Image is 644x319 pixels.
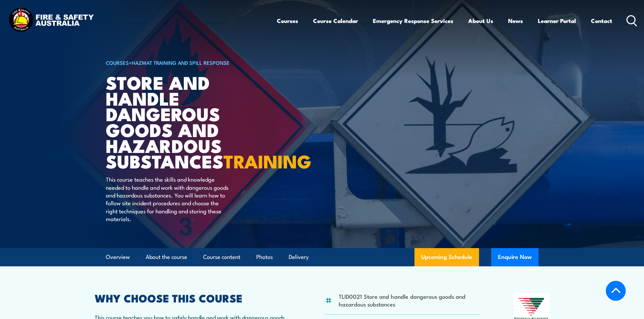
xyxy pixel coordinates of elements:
a: COURSES [106,59,129,66]
a: Photos [256,248,273,266]
a: Delivery [289,248,309,266]
h6: > [106,58,273,67]
a: Course Calendar [313,12,358,30]
h2: WHY CHOOSE THIS COURSE [95,293,292,302]
h1: Store And Handle Dangerous Goods and Hazardous Substances [106,74,273,169]
a: Contact [591,12,612,30]
a: HAZMAT Training and Spill Response [132,59,230,66]
a: News [508,12,523,30]
p: This course teaches the skills and knowledge needed to handle and work with dangerous goods and h... [106,175,229,222]
li: TLID0021 Store and handle dangerous goods and hazardous substances [339,292,480,308]
a: Course content [203,248,240,266]
a: Learner Portal [538,12,576,30]
a: Emergency Response Services [373,12,453,30]
a: About the course [146,248,187,266]
a: Upcoming Schedule [414,248,479,266]
a: Overview [106,248,130,266]
strong: TRAINING [223,147,311,175]
a: Courses [277,12,298,30]
a: About Us [468,12,493,30]
button: Enquire Now [491,248,539,266]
